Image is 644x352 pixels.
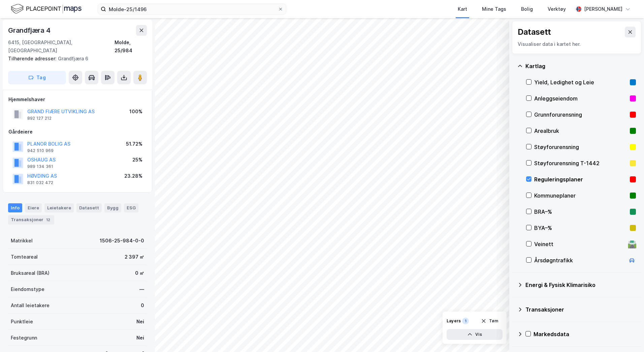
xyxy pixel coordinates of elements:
div: Støyforurensning [534,143,627,151]
div: Kommuneplaner [534,192,627,200]
div: Punktleie [11,318,33,326]
div: Eiere [25,203,42,212]
div: Støyforurensning T-1442 [534,159,627,167]
div: Kart [458,5,467,13]
div: Matrikkel [11,237,33,245]
div: Bolig [521,5,533,13]
div: 831 032 472 [27,180,53,185]
div: 892 127 212 [27,116,52,121]
div: Energi & Fysisk Klimarisiko [525,281,636,289]
div: Transaksjoner [525,305,636,314]
div: — [139,285,144,293]
div: Grandfjæra 6 [8,55,141,63]
div: Festegrunn [11,334,37,342]
div: 100% [129,108,142,116]
button: Tag [8,71,66,84]
div: 🛣️ [627,240,637,248]
div: Nei [136,334,144,342]
div: 23.28% [124,172,142,180]
div: Veinett [534,240,625,248]
div: Datasett [76,203,102,212]
div: Kontrollprogram for chat [610,320,644,352]
div: Tomteareal [11,253,38,261]
div: Eiendomstype [11,285,44,293]
div: Verktøy [548,5,566,13]
div: Info [8,203,22,212]
div: Yield, Ledighet og Leie [534,78,627,86]
div: 6415, [GEOGRAPHIC_DATA], [GEOGRAPHIC_DATA] [8,38,115,55]
img: logo.f888ab2527a4732fd821a326f86c7f29.svg [11,3,82,15]
div: Grandfjæra 4 [8,25,52,36]
iframe: Chat Widget [610,320,644,352]
div: 1506-25-984-0-0 [100,237,144,245]
div: Transaksjoner [8,215,54,225]
div: Bruksareal (BRA) [11,269,50,277]
div: Arealbruk [534,127,627,135]
div: Reguleringsplaner [534,175,627,183]
div: Antall leietakere [11,301,50,310]
div: Datasett [518,27,551,37]
div: BYA–% [534,224,627,232]
div: [PERSON_NAME] [584,5,622,13]
span: Tilhørende adresser: [8,56,58,61]
div: Hjemmelshaver [8,95,147,104]
div: 25% [132,156,142,164]
button: Tøm [477,316,503,326]
input: Søk på adresse, matrikkel, gårdeiere, leietakere eller personer [106,4,278,14]
div: Nei [136,318,144,326]
div: 0 [141,301,144,310]
div: Layers [447,318,461,324]
div: Kartlag [525,62,636,70]
div: 989 134 361 [27,164,53,169]
div: 0 ㎡ [135,269,144,277]
div: Grunnforurensning [534,111,627,119]
div: 2 397 ㎡ [125,253,144,261]
div: 942 510 969 [27,148,54,153]
div: Anleggseiendom [534,94,627,102]
div: Markedsdata [534,330,636,338]
button: Vis [447,329,503,340]
div: Visualiser data i kartet her. [518,40,636,48]
div: Bygg [104,203,121,212]
div: 12 [45,216,52,223]
div: Mine Tags [482,5,506,13]
div: 1 [462,318,469,324]
div: BRA–% [534,208,627,216]
div: Årsdøgntrafikk [534,256,625,264]
div: 51.72% [126,140,142,148]
div: Gårdeiere [8,128,147,136]
div: ESG [124,203,138,212]
div: Molde, 25/984 [115,38,147,55]
div: Leietakere [44,203,74,212]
